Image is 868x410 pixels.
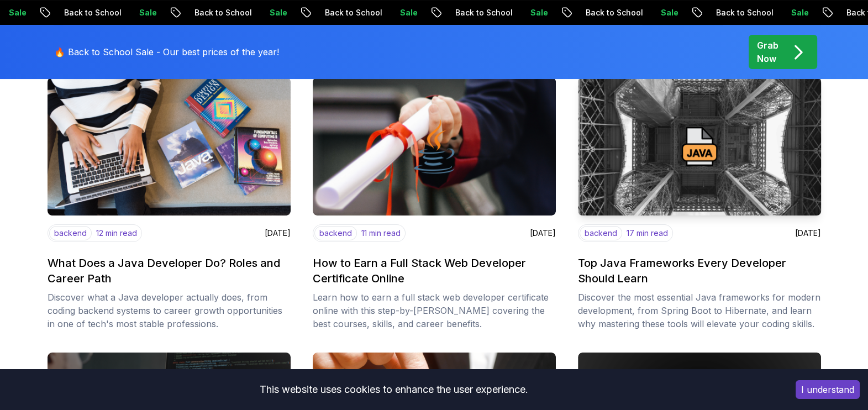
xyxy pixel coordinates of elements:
p: Back to School [45,7,120,18]
p: Sale [772,7,808,18]
h2: How to Earn a Full Stack Web Developer Certificate Online [313,255,556,286]
a: imagebackend12 min read[DATE]What Does a Java Developer Do? Roles and Career PathDiscover what a ... [48,77,291,330]
p: Back to School [176,7,251,18]
p: Back to School [306,7,381,18]
p: [DATE] [795,228,821,239]
p: 🔥 Back to School Sale - Our best prices of the year! [54,45,279,59]
p: Back to School [697,7,772,18]
img: image [313,77,556,215]
a: imagebackend11 min read[DATE]How to Earn a Full Stack Web Developer Certificate OnlineLearn how t... [313,77,556,330]
p: Grab Now [757,39,778,65]
p: Learn how to earn a full stack web developer certificate online with this step-by-[PERSON_NAME] c... [313,291,556,330]
p: backend [49,226,92,240]
p: Sale [251,7,286,18]
h2: What Does a Java Developer Do? Roles and Career Path [48,255,291,286]
button: Accept cookies [796,380,860,399]
p: Discover what a Java developer actually does, from coding backend systems to career growth opport... [48,291,291,330]
p: 11 min read [361,228,401,239]
p: Sale [512,7,547,18]
img: image [572,74,827,219]
p: backend [314,226,357,240]
p: Back to School [436,7,512,18]
img: image [48,77,291,215]
p: Sale [120,7,156,18]
p: backend [580,226,622,240]
p: [DATE] [265,228,291,239]
p: Back to School [567,7,642,18]
h2: Top Java Frameworks Every Developer Should Learn [578,255,821,286]
p: Sale [642,7,677,18]
p: Sale [381,7,417,18]
a: imagebackend17 min read[DATE]Top Java Frameworks Every Developer Should LearnDiscover the most es... [578,77,821,330]
p: [DATE] [530,228,556,239]
p: 12 min read [96,228,137,239]
p: 17 min read [627,228,668,239]
div: This website uses cookies to enhance the user experience. [8,377,779,402]
p: Discover the most essential Java frameworks for modern development, from Spring Boot to Hibernate... [578,291,821,330]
